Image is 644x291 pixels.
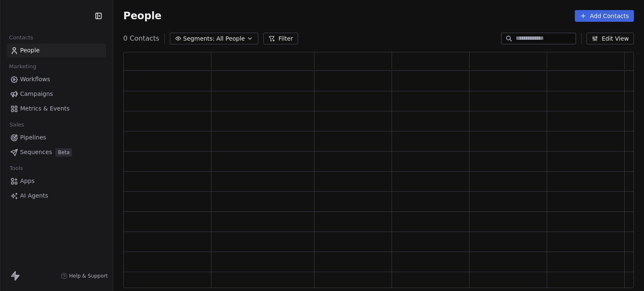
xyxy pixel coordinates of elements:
a: SequencesBeta [7,145,106,159]
span: Metrics & Events [20,104,70,113]
span: Contacts [5,31,37,44]
button: Edit View [587,33,634,44]
span: Marketing [5,60,40,73]
span: Apps [20,177,35,185]
span: Sequences [20,148,52,157]
span: Tools [6,162,26,175]
span: Campaigns [20,90,53,98]
span: Beta [55,148,72,157]
a: AI Agents [7,189,106,203]
a: Pipelines [7,131,106,144]
a: Help & Support [61,273,108,279]
span: 0 Contacts [123,33,159,44]
span: AI Agents [20,191,48,200]
span: Help & Support [69,273,108,279]
span: All People [216,34,245,43]
a: Apps [7,174,106,188]
span: Segments: [183,34,215,43]
span: Sales [6,118,28,131]
a: People [7,44,106,57]
span: People [20,46,40,55]
button: Filter [263,33,298,44]
span: People [123,10,161,22]
a: Metrics & Events [7,102,106,116]
span: Pipelines [20,133,46,142]
a: Workflows [7,72,106,86]
button: Add Contacts [575,10,634,22]
span: Workflows [20,75,50,84]
a: Campaigns [7,87,106,101]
